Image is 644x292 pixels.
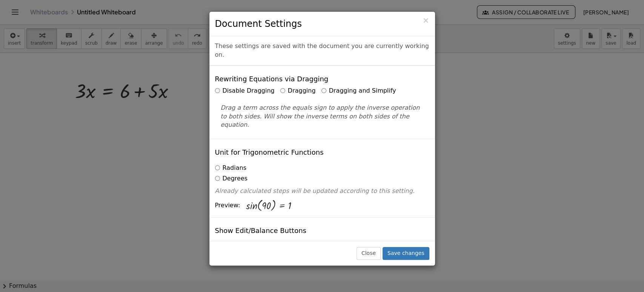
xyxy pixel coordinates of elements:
[215,17,429,30] h3: Document Settings
[280,88,285,93] input: Dragging
[215,174,248,183] label: Degrees
[423,17,429,25] button: Close
[423,16,429,25] span: ×
[321,87,396,95] label: Dragging and Simplify
[215,87,275,95] label: Disable Dragging
[321,88,326,93] input: Dragging and Simplify
[215,176,220,181] input: Degrees
[215,227,306,235] h4: Show Edit/Balance Buttons
[215,164,246,172] label: Radians
[209,36,435,66] div: These settings are saved with the document you are currently working on.
[215,187,429,196] p: Already calculated steps will be updated according to this setting.
[215,201,240,210] span: Preview:
[215,165,220,170] input: Radians
[221,104,424,130] p: Drag a term across the equals sign to apply the inverse operation to both sides. Will show the in...
[215,75,329,83] h4: Rewriting Equations via Dragging
[357,247,381,260] button: Close
[280,87,316,95] label: Dragging
[383,247,429,260] button: Save changes
[215,149,324,156] h4: Unit for Trigonometric Functions
[215,88,220,93] input: Disable Dragging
